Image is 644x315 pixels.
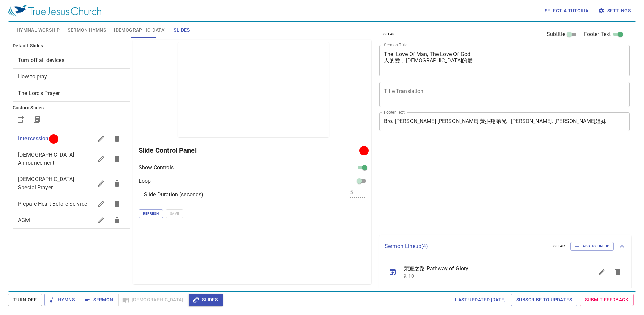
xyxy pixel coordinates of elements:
[379,30,399,38] button: clear
[584,30,611,38] span: Footer Text
[452,294,508,306] a: Last updated [DATE]
[189,294,223,306] button: Slides
[17,26,60,34] span: Hymnal Worship
[18,73,47,80] span: [object Object]
[13,196,130,212] div: Prepare Heart Before Service
[18,201,87,207] span: Prepare Heart Before Service
[18,176,74,191] span: Evangelical Special Prayer
[50,296,75,304] span: Hymns
[580,294,634,306] a: Submit Feedback
[8,5,101,17] img: True Jesus Church
[68,26,106,34] span: Sermon Hymns
[404,273,578,279] p: 9, 10
[13,212,130,228] div: AGM
[139,177,151,185] p: Loop
[13,296,37,304] span: Turn Off
[18,90,60,96] span: [object Object]
[549,242,569,250] button: clear
[144,191,204,199] p: Slide Duration (seconds)
[13,147,130,171] div: [DEMOGRAPHIC_DATA] Announcement
[377,138,580,233] iframe: from-child
[13,171,130,196] div: [DEMOGRAPHIC_DATA] Special Prayer
[13,42,130,50] h6: Default Slides
[13,52,130,68] div: Turn off all devices
[13,104,130,112] h6: Custom Slides
[516,296,572,304] span: Subscribe to Updates
[80,294,118,306] button: Sermon
[547,30,565,38] span: Subtitle
[385,242,548,250] p: Sermon Lineup ( 4 )
[379,235,631,257] div: Sermon Lineup(4)clearAdd to Lineup
[143,211,159,217] span: Refresh
[511,294,577,306] a: Subscribe to Updates
[542,5,594,17] button: Select a tutorial
[18,135,49,142] span: Intercession
[139,164,174,172] p: Show Controls
[139,145,362,156] h6: Slide Control Panel
[174,26,190,34] span: Slides
[384,51,625,70] textarea: The Love Of Man, The Love Of God 人的爱，[DEMOGRAPHIC_DATA]的爱
[599,7,631,15] span: Settings
[85,296,113,304] span: Sermon
[404,265,578,273] span: 荣耀之路 Pathway of Glory
[114,26,166,34] span: [DEMOGRAPHIC_DATA]
[44,294,80,306] button: Hymns
[13,69,130,85] div: How to pray
[18,152,74,166] span: Church Announcement
[18,217,30,223] span: AGM
[575,243,609,249] span: Add to Lineup
[139,209,163,218] button: Refresh
[585,296,628,304] span: Submit Feedback
[383,31,395,37] span: clear
[13,85,130,101] div: The Lord's Prayer
[597,5,633,17] button: Settings
[553,243,565,249] span: clear
[13,130,130,147] div: Intercession
[194,296,218,304] span: Slides
[18,57,64,63] span: [object Object]
[8,294,42,306] button: Turn Off
[545,7,591,15] span: Select a tutorial
[570,242,614,251] button: Add to Lineup
[455,296,506,304] span: Last updated [DATE]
